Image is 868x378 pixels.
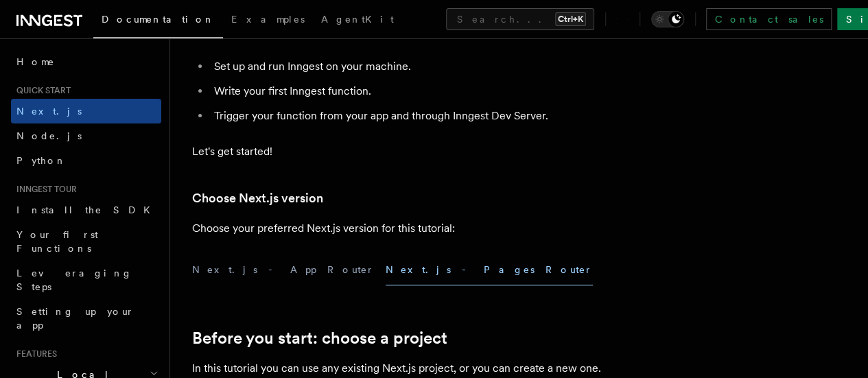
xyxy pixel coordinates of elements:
button: Next.js - App Router [192,255,375,285]
p: Let's get started! [192,142,741,161]
span: Node.js [16,130,82,141]
a: Next.js [11,99,161,123]
a: Documentation [93,4,223,38]
span: Documentation [102,14,215,25]
span: Install the SDK [16,204,159,215]
span: Features [11,349,57,359]
a: Choose Next.js version [192,189,323,208]
a: Setting up your app [11,299,161,338]
span: Quick start [11,85,71,96]
span: Examples [231,14,305,25]
a: Contact sales [706,8,832,30]
span: Setting up your app [16,306,134,331]
a: Before you start: choose a project [192,329,447,348]
a: Examples [223,4,313,37]
a: Leveraging Steps [11,261,161,299]
p: Choose your preferred Next.js version for this tutorial: [192,219,741,238]
li: Write your first Inngest function. [210,82,741,101]
span: Inngest tour [11,184,77,195]
a: Python [11,148,161,173]
a: AgentKit [313,4,402,37]
button: Search...Ctrl+K [446,8,594,30]
span: Home [16,55,55,69]
a: Install the SDK [11,198,161,222]
span: Python [16,155,67,166]
kbd: Ctrl+K [555,12,586,26]
span: Your first Functions [16,229,98,254]
span: Leveraging Steps [16,268,132,292]
p: In this tutorial you can use any existing Next.js project, or you can create a new one. [192,359,741,378]
a: Your first Functions [11,222,161,261]
button: Next.js - Pages Router [386,255,593,285]
a: Home [11,49,161,74]
span: AgentKit [321,14,394,25]
a: Node.js [11,123,161,148]
span: Next.js [16,106,82,117]
button: Toggle dark mode [651,11,684,27]
li: Set up and run Inngest on your machine. [210,57,741,76]
li: Trigger your function from your app and through Inngest Dev Server. [210,106,741,126]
